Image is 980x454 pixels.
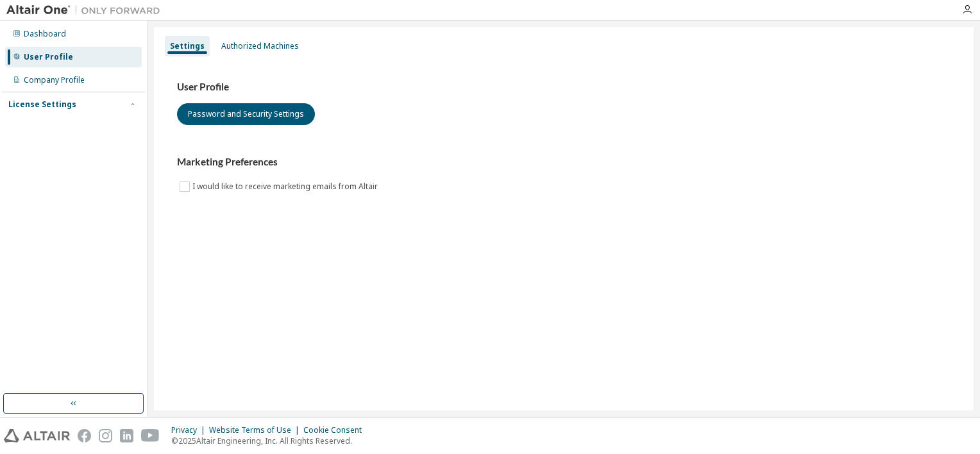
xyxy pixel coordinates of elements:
[78,429,91,442] img: facebook.svg
[141,429,160,442] img: youtube.svg
[99,429,112,442] img: instagram.svg
[303,425,369,435] div: Cookie Consent
[170,41,205,51] div: Settings
[192,179,380,194] label: I would like to receive marketing emails from Altair
[8,99,76,110] div: License Settings
[221,41,299,51] div: Authorized Machines
[120,429,133,442] img: linkedin.svg
[171,435,369,446] p: © 2025 Altair Engineering, Inc. All Rights Reserved.
[177,81,950,94] h3: User Profile
[177,103,315,125] button: Password and Security Settings
[24,52,73,62] div: User Profile
[24,29,66,39] div: Dashboard
[4,429,70,442] img: altair_logo.svg
[177,156,950,169] h3: Marketing Preferences
[209,425,303,435] div: Website Terms of Use
[24,75,85,85] div: Company Profile
[171,425,209,435] div: Privacy
[6,4,167,17] img: Altair One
